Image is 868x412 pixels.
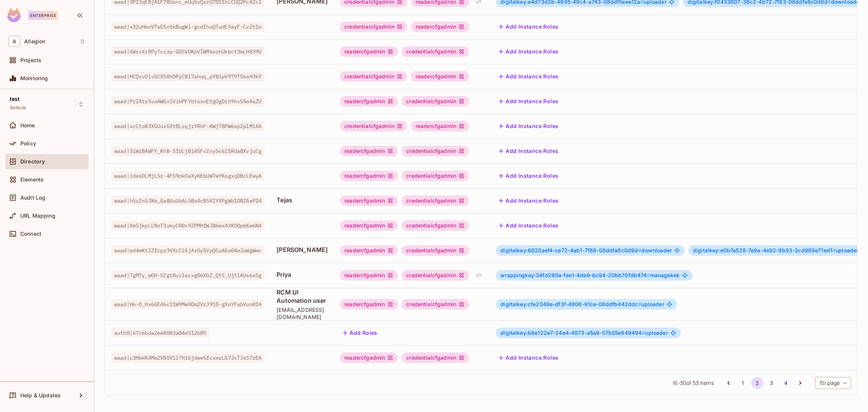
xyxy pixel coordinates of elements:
span: Audit Log [20,195,45,201]
button: Add Instance Roles [496,352,561,364]
span: waad|3iWrBAWFY_KhB-S1ULjBi45FvZny5c6lSRda8XvjuCg [111,146,264,156]
img: SReyMgAAAABJRU5ErkJggg== [7,8,21,22]
span: waad|x32uHmnV7aESntkBugWl-gcdIhuQTudEXayF-CvZt1o [111,22,264,32]
div: readercfgadmin [340,270,398,281]
div: readercfgadmin [411,21,469,32]
span: Priya [277,270,328,279]
button: Add Instance Roles [496,21,561,33]
div: credentialcfgadmin [402,299,469,310]
div: readercfgadmin [411,71,469,82]
span: waad|ed4mKtIZfcpz3VXcClAjAzOySVpQCuAGo04mJaWgWmc [111,246,264,255]
button: Go to next page [794,377,806,389]
button: Add Instance Roles [496,170,561,182]
span: Home [20,122,35,128]
span: Help & Updates [20,392,61,398]
span: waad|Xm5jkpLLNoT3ukyC00v9ZPMHfWJ86wxAXKOQp6Kw6N4 [111,221,264,230]
span: # [642,330,645,336]
span: waad|H6-O_Hx6GEd6c11W9Mw0Om2VzJ91D-gXoYFabVun0I4 [111,299,264,309]
span: Connect [20,231,41,237]
button: Add Instance Roles [496,195,561,207]
span: test [10,96,20,102]
button: Add Instance Roles [496,46,561,58]
div: credentialcfgadmin [340,121,407,131]
div: 15 / page [815,377,851,389]
nav: pagination navigation [721,377,807,389]
div: credentialcfgadmin [402,245,469,256]
span: Directory [20,159,45,165]
button: Add Instance Roles [496,70,561,82]
span: digitalkey:e0b7a528-7e9a-4e92-9b93-3cd989e71ed1 [693,247,836,253]
div: credentialcfgadmin [402,46,469,57]
button: Add Instance Roles [496,120,561,132]
div: credentialcfgadmin [340,71,407,82]
span: waad|PrIAts5voAWGx1VibPFYbtsxnEtgOgDrh9hvS5mAsZU [111,96,264,106]
span: # [638,247,641,253]
span: Elements [20,177,44,183]
button: Go to page 3 [766,377,778,389]
span: RCM UI Automation user [277,288,328,305]
span: [EMAIL_ADDRESS][DOMAIN_NAME] [277,306,328,320]
span: # [646,272,650,278]
div: credentialcfgadmin [402,270,469,281]
div: readercfgadmin [340,352,398,363]
div: credentialcfgadmin [402,171,469,181]
span: [PERSON_NAME] [277,246,328,254]
span: Projects [20,57,41,63]
div: readercfgadmin [411,121,469,131]
button: Add Instance Roles [496,95,561,107]
div: readercfgadmin [340,195,398,206]
button: Go to page 4 [780,377,792,389]
span: 16 - 30 of 53 items [672,379,714,387]
div: credentialcfgadmin [402,146,469,156]
div: readercfgadmin [340,299,398,310]
div: credentialcfgadmin [402,195,469,206]
span: digitalkey:6820aef4-ce72-4ab1-7f86-08ddfa8c0d9d [500,247,641,253]
div: readercfgadmin [340,146,398,156]
div: readercfgadmin [340,171,398,181]
span: # [638,301,641,307]
span: # [832,247,836,253]
span: uploader [693,247,858,253]
span: A [8,36,20,47]
span: auth0|67c6bda2ee8003a84d512b89 [111,328,209,338]
div: credentialcfgadmin [402,96,469,107]
span: digitalkey:b8e122e7-24e4-4873-a5a9-07b55e949494 [500,330,645,336]
span: waad|h5rZn5JKm_Ga8UuUbAL58s4cR5KIYXPgWb1O8ZAeP24 [111,196,264,206]
div: credentialcfgadmin [402,220,469,231]
div: credentialcfgadmin [402,352,469,363]
div: readercfgadmin [340,96,398,107]
div: credentialcfgadmin [340,21,407,32]
span: Soteria [10,105,26,111]
span: waad|HCQvvOlvGCXS0hDPyC8l7ahqq_pY8ipV979TSkaH3kY [111,72,264,81]
button: Add Instance Roles [496,145,561,157]
button: Add Instance Roles [496,220,561,232]
span: waad|xcCto83XGUuxGftBLrqjrYRhF-KWjT8PW6spZplMlAA [111,121,264,131]
span: uploader [500,330,668,336]
button: Go to previous page [723,377,735,389]
div: + 1 [473,269,484,281]
span: waad|c3H6kK4Mm2XNSV1lTHibjdweSfcvmrLG7JcTJsS7zEA [111,353,264,363]
span: URL Mapping [20,213,55,219]
span: waad|idesDLMjL5r-4F59okOaXyKEbUW7wYKsgxqDBcLEwyA [111,171,264,181]
span: waad|TgM7y_mGH-SZgt8uvIscxg06XGZ_QtS_UjtlAUs6s5g [111,270,264,280]
div: readercfgadmin [340,220,398,231]
span: Monitoring [20,75,48,81]
span: Tejas [277,196,328,204]
span: Workspace: Allegion [24,38,45,44]
span: downloader [500,247,672,253]
span: managekek [500,272,680,278]
div: readercfgadmin [340,46,398,57]
span: waad|XWrvXrRPyTcrzp-GD5VOKpVIWM6ozhUkbct3mLH839U [111,47,264,56]
span: digitalkey:cfe2049e-df3f-4806-91ce-08ddfb442ddc [500,301,641,307]
span: Policy [20,140,36,146]
button: Add Roles [340,327,381,339]
button: page 2 [751,377,763,389]
div: Enterprise [28,11,58,20]
span: uploader [500,301,664,307]
button: Go to page 1 [737,377,749,389]
span: wrappingkey:34fd260a-fee1-4de9-bc94-20bb70fdb474 [500,272,650,278]
div: readercfgadmin [340,245,398,256]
